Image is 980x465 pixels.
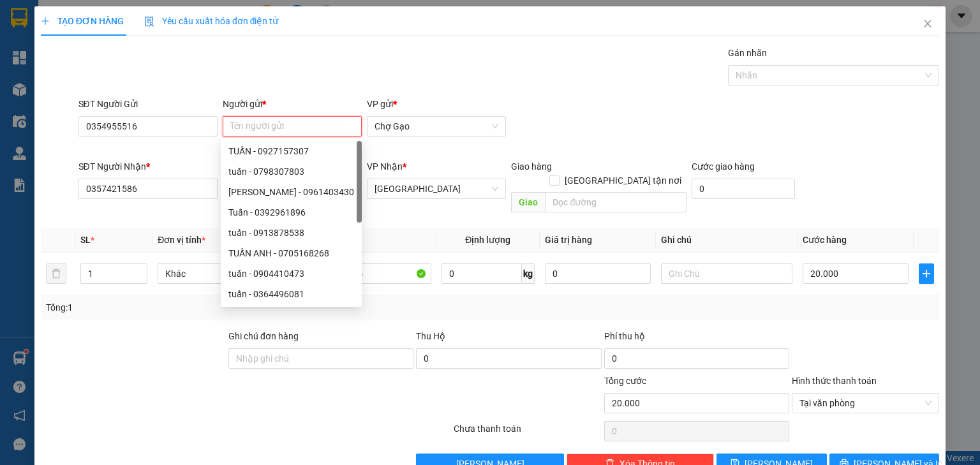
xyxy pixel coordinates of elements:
[300,263,431,284] input: VD: Bàn, Ghế
[7,91,284,125] div: Chợ Gạo
[228,165,354,179] div: tuấn - 0798307803
[228,287,354,301] div: tuấn - 0364496081
[511,161,552,172] span: Giao hàng
[367,97,506,111] div: VP gửi
[221,161,362,182] div: tuấn - 0798307803
[799,394,932,413] span: Tại văn phòng
[221,182,362,202] div: TUẤN KHANH - 0961403430
[545,263,651,284] input: 0
[375,117,498,136] span: Chợ Gạo
[228,246,354,260] div: TUẤN ANH - 0705168268
[465,235,510,245] span: Định lượng
[910,6,946,42] button: Close
[228,331,299,341] label: Ghi chú đơn hàng
[78,97,218,111] div: SĐT Người Gửi
[59,61,232,83] text: CGTLT1310250024
[228,267,354,281] div: tuấn - 0904410473
[144,17,154,27] img: icon
[221,284,362,304] div: tuấn - 0364496081
[46,300,379,314] div: Tổng: 1
[560,173,687,188] span: [GEOGRAPHIC_DATA] tận nơi
[803,235,847,245] span: Cước hàng
[221,223,362,243] div: tuấn - 0913878538
[522,263,535,284] span: kg
[604,376,646,386] span: Tổng cước
[46,263,66,284] button: delete
[545,235,592,245] span: Giá trị hàng
[416,331,445,341] span: Thu Hộ
[78,159,218,173] div: SĐT Người Nhận
[144,16,279,26] span: Yêu cầu xuất hóa đơn điện tử
[919,269,933,279] span: plus
[656,228,798,253] th: Ghi chú
[221,243,362,263] div: TUẤN ANH - 0705168268
[367,161,403,172] span: VP Nhận
[221,141,362,161] div: TUẤN - 0927157307
[223,97,362,111] div: Người gửi
[375,179,498,198] span: Sài Gòn
[228,205,354,219] div: Tuấn - 0392961896
[221,202,362,223] div: Tuấn - 0392961896
[80,235,91,245] span: SL
[41,16,124,26] span: TẠO ĐƠN HÀNG
[661,263,792,284] input: Ghi Chú
[228,144,354,158] div: TUẤN - 0927157307
[228,226,354,240] div: tuấn - 0913878538
[604,329,789,348] div: Phí thu hộ
[692,161,755,172] label: Cước giao hàng
[692,179,795,199] input: Cước giao hàng
[228,348,413,369] input: Ghi chú đơn hàng
[221,263,362,284] div: tuấn - 0904410473
[158,235,205,245] span: Đơn vị tính
[919,263,934,284] button: plus
[41,17,50,26] span: plus
[511,192,545,212] span: Giao
[223,138,362,152] div: Tên không hợp lệ
[792,376,877,386] label: Hình thức thanh toán
[728,48,767,58] label: Gán nhãn
[228,185,354,199] div: [PERSON_NAME] - 0961403430
[452,422,602,444] div: Chưa thanh toán
[165,264,281,283] span: Khác
[923,18,933,29] span: close
[545,192,687,212] input: Dọc đường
